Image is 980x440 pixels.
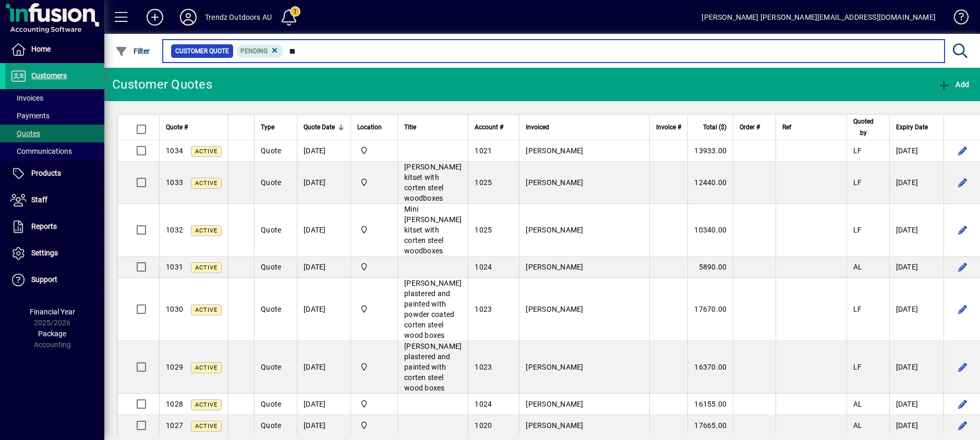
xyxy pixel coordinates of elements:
span: [PERSON_NAME] [526,421,583,430]
span: Total ($) [703,121,727,133]
td: 5890.00 [687,256,733,278]
td: 17670.00 [687,278,733,341]
button: Edit [954,396,971,412]
td: [DATE] [889,341,943,394]
span: Quote [261,263,281,271]
td: 16155.00 [687,394,733,415]
button: Filter [113,42,153,60]
button: Edit [954,259,971,275]
span: 1024 [475,263,492,271]
span: AL [853,263,863,271]
span: 1027 [166,421,183,430]
span: Staff [31,195,47,204]
span: Active [195,264,217,271]
div: Customer Quotes [112,76,212,93]
td: [DATE] [297,204,350,256]
span: Reports [31,222,57,230]
button: Profile [172,8,205,27]
span: Invoice # [656,121,681,133]
div: Location [357,121,391,133]
button: Edit [954,417,971,434]
span: Central [357,398,391,410]
a: Knowledge Base [946,2,967,36]
span: [PERSON_NAME] [526,400,583,408]
td: [DATE] [889,140,943,162]
span: 1032 [166,226,183,234]
td: 16370.00 [687,341,733,394]
span: LF [853,178,862,187]
td: [DATE] [297,256,350,278]
span: Expiry Date [896,121,928,133]
td: [DATE] [297,415,350,436]
div: Title [404,121,462,133]
a: Payments [5,107,104,125]
span: Support [31,275,57,284]
span: [PERSON_NAME] [526,178,583,187]
span: Quote [261,146,281,155]
span: Active [195,148,217,155]
span: Customer Quote [175,46,229,56]
span: Filter [115,47,150,55]
span: Central [357,224,391,236]
span: Account # [475,121,503,133]
td: [DATE] [889,162,943,204]
span: Mini [PERSON_NAME] kitset with corten steel woodboxes [404,205,462,255]
span: Type [261,121,274,133]
span: Ref [782,121,791,133]
span: 1020 [475,421,492,430]
span: Central [357,177,391,188]
span: 1028 [166,400,183,408]
span: Active [195,227,217,234]
button: Edit [954,359,971,375]
span: [PERSON_NAME] kitset with corten steel woodboxes [404,163,462,202]
button: Edit [954,301,971,317]
span: AL [853,400,863,408]
span: Order # [740,121,760,133]
mat-chip: Pending Status: Pending [236,44,284,58]
span: 1030 [166,305,183,313]
a: Communications [5,142,104,160]
td: 13933.00 [687,140,733,162]
span: Active [195,180,217,187]
a: Home [5,36,104,63]
span: Quote [261,305,281,313]
span: Home [31,45,51,53]
span: Financial Year [30,308,75,316]
span: Active [195,423,217,430]
div: Quoted by [853,116,883,139]
span: LF [853,226,862,234]
span: [PERSON_NAME] plastered and painted with powder coated corten steel wood boxes [404,279,462,339]
span: 1023 [475,305,492,313]
span: [PERSON_NAME] plastered and painted with corten steel wood boxes [404,342,462,392]
a: Reports [5,214,104,240]
span: Customers [31,71,67,80]
div: Account # [475,121,513,133]
span: 1031 [166,263,183,271]
span: Invoiced [526,121,549,133]
td: [DATE] [297,341,350,394]
span: [PERSON_NAME] [526,305,583,313]
td: 17665.00 [687,415,733,436]
div: Order # [740,121,769,133]
span: LF [853,363,862,371]
span: [PERSON_NAME] [526,263,583,271]
td: [DATE] [297,162,350,204]
span: 1024 [475,400,492,408]
td: [DATE] [297,394,350,415]
span: Active [195,364,217,371]
td: [DATE] [889,394,943,415]
span: [PERSON_NAME] [526,226,583,234]
a: Staff [5,187,104,213]
span: Central [357,261,391,273]
td: [DATE] [297,278,350,341]
span: 1023 [475,363,492,371]
span: AL [853,421,863,430]
span: Location [357,121,382,133]
span: [PERSON_NAME] [526,146,583,155]
span: Quoted by [853,116,874,139]
span: Pending [240,47,268,55]
span: Quote Date [304,121,335,133]
div: Quote # [166,121,222,133]
span: Invoices [10,94,43,102]
span: Central [357,303,391,315]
